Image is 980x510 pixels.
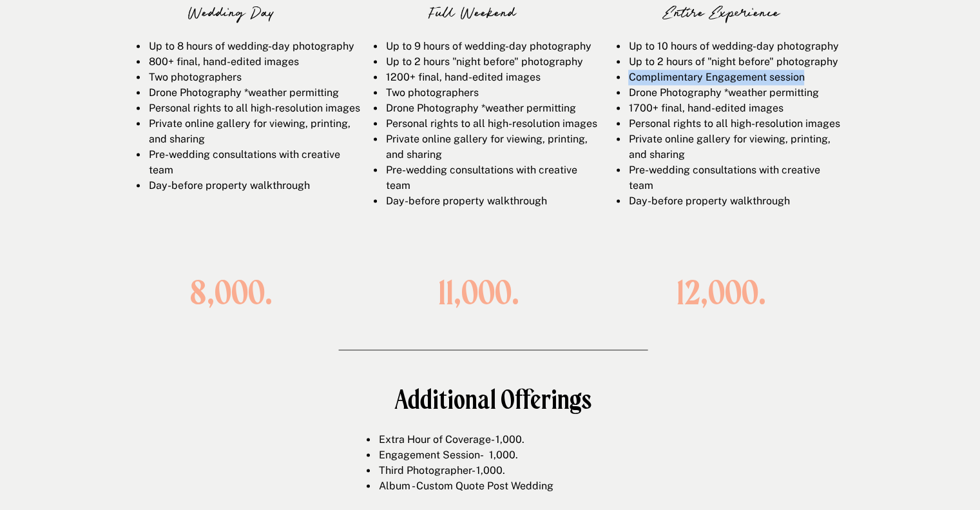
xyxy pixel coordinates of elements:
[385,193,597,209] li: Day-before property walkthrough
[385,162,597,193] li: Pre-wedding consultations with creative team
[148,101,360,116] li: Personal rights to all high-resolution images
[385,101,597,116] li: Drone Photography *weather permitting
[628,116,840,132] li: Personal rights to all high-resolution images
[148,116,360,147] li: Private online gallery for viewing, printing, and sharing
[378,464,504,476] span: Third Photographer- 1,000.
[395,275,562,311] h1: 11,000.
[148,70,360,85] li: Two photographers
[628,195,789,207] span: Day-before property walkthrough
[148,54,360,70] li: 800+ final, hand-edited images
[148,85,360,101] li: Drone Photography *weather permitting
[628,101,840,116] li: 1700+ final, hand-edited images
[628,54,840,70] li: Up to 2 hours of "night before" photography
[385,71,540,83] span: 1200+ final, hand-edited images
[385,85,597,101] li: Two photographers
[148,147,360,178] li: Pre-wedding consultations with creative team
[148,275,315,311] h1: 8,000.
[148,39,360,54] li: Up to 8 hours of wedding-day photography
[628,162,840,193] li: Pre-wedding consultations with creative team
[628,86,818,99] span: Drone Photography *weather permitting
[378,433,524,446] span: Extra Hour of Coverage- 1,000.
[148,179,309,191] span: Day-before property walkthrough
[628,39,840,54] li: Up to 10 hours of wedding-day photography
[638,275,805,311] h1: 12,000.
[385,132,597,162] li: Private online gallery for viewing, printing, and sharing
[378,478,634,494] li: Album - Custom Quote Post Wedding
[385,54,597,70] li: Up to 2 hours "night before" photography
[628,132,840,162] li: Private online gallery for viewing, printing, and sharing
[378,449,517,461] span: Engagement Session- 1,000.
[260,386,726,415] h1: Additional Offerings
[385,116,597,132] li: Personal rights to all high-resolution images
[385,39,597,54] li: Up to 9 hours of wedding-day photography
[628,70,840,85] li: Complimentary Engagement session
